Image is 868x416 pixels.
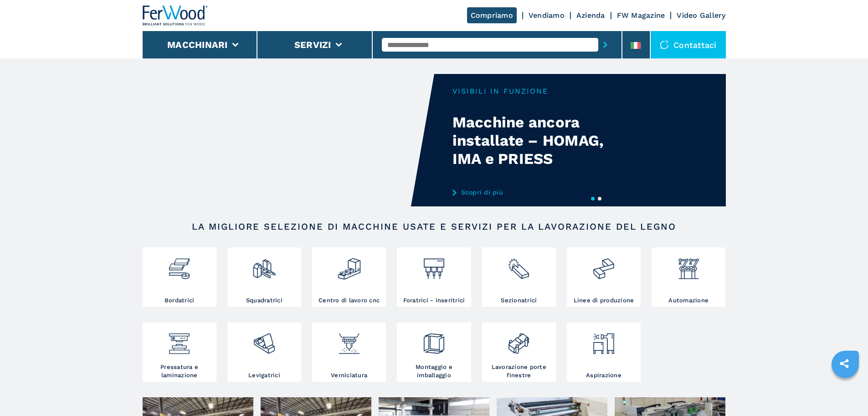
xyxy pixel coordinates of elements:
a: Sezionatrici [482,247,556,307]
a: Verniciatura [312,322,386,382]
h3: Squadratrici [246,296,282,305]
a: Levigatrici [227,322,301,382]
img: linee_di_produzione_2.png [591,250,616,281]
h3: Aspirazione [586,371,621,379]
a: Bordatrici [143,247,216,307]
a: Video Gallery [677,11,725,20]
img: squadratrici_2.png [252,250,276,281]
a: sharethis [833,352,856,375]
video: Your browser does not support the video tag. [143,74,434,206]
h3: Pressatura e laminazione [145,363,214,379]
h3: Montaggio e imballaggio [399,363,468,379]
img: centro_di_lavoro_cnc_2.png [337,250,361,281]
img: aspirazione_1.png [591,325,616,356]
img: foratrici_inseritrici_2.png [422,250,446,281]
a: Linee di produzione [567,247,641,307]
h3: Bordatrici [164,296,195,305]
img: levigatrici_2.png [252,325,276,356]
h3: Centro di lavoro cnc [318,296,380,305]
img: lavorazione_porte_finestre_2.png [507,325,531,356]
h3: Foratrici - inseritrici [403,296,465,305]
button: submit-button [598,34,612,55]
img: Contattaci [660,40,669,49]
h3: Lavorazione porte finestre [484,363,554,379]
h3: Verniciatura [331,371,367,379]
img: automazione.png [677,250,701,281]
a: Aspirazione [567,322,641,382]
img: bordatrici_1.png [167,250,191,281]
h3: Linee di produzione [574,296,634,305]
img: montaggio_imballaggio_2.png [422,325,446,356]
button: Macchinari [167,39,228,50]
h3: Sezionatrici [501,296,537,305]
img: pressa-strettoia.png [167,325,191,356]
a: FW Magazine [617,11,665,20]
img: verniciatura_1.png [337,325,361,356]
h2: LA MIGLIORE SELEZIONE DI MACCHINE USATE E SERVIZI PER LA LAVORAZIONE DEL LEGNO [172,221,697,232]
a: Pressatura e laminazione [143,322,216,382]
button: Servizi [294,39,331,50]
button: 1 [591,197,595,200]
a: Foratrici - inseritrici [397,247,471,307]
a: Automazione [652,247,725,307]
img: sezionatrici_2.png [507,250,531,281]
a: Centro di lavoro cnc [312,247,386,307]
div: Contattaci [651,31,726,58]
a: Lavorazione porte finestre [482,322,556,382]
a: Scopri di più [452,189,631,196]
a: Squadratrici [227,247,301,307]
h3: Levigatrici [248,371,280,379]
a: Azienda [576,11,605,20]
iframe: Chat [829,375,861,409]
a: Montaggio e imballaggio [397,322,471,382]
button: 2 [598,197,601,200]
img: Ferwood [143,5,208,26]
h3: Automazione [668,296,709,305]
a: Compriamo [467,7,517,23]
a: Vendiamo [529,11,565,20]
